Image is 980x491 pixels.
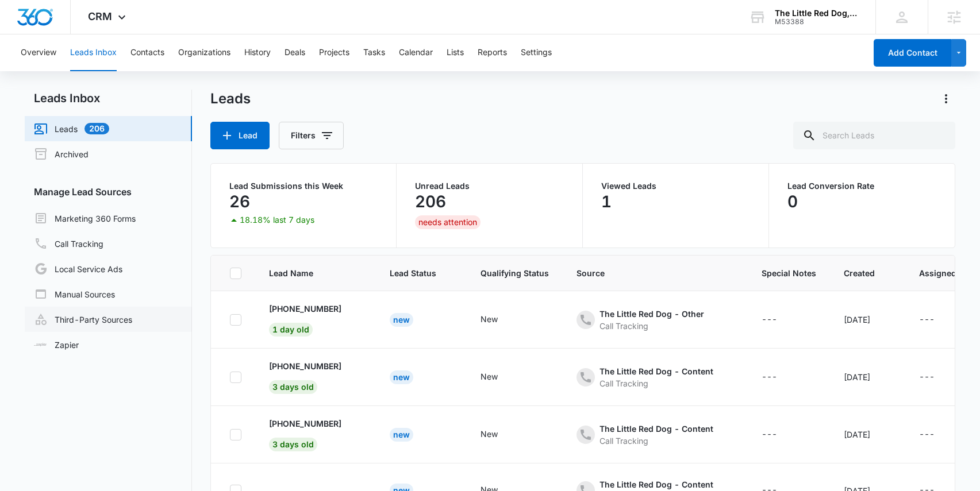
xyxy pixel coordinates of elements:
div: - - Select to Edit Field [481,428,518,442]
span: 3 days old [269,380,317,394]
button: Tasks [363,34,385,71]
a: New [390,430,413,439]
span: 3 days old [269,438,317,451]
a: Manual Sources [34,287,115,301]
div: New [481,313,498,325]
div: Call Tracking [599,377,713,389]
button: Lead [210,122,270,149]
button: Contacts [130,34,164,71]
span: Lead Name [269,267,345,279]
button: Organizations [178,34,230,71]
a: Leads206 [34,122,109,136]
div: Call Tracking [599,320,704,332]
a: New [390,315,413,324]
p: [PHONE_NUMBER] [269,360,341,372]
button: Settings [521,34,552,71]
p: Lead Submissions this Week [229,182,378,190]
button: Filters [279,122,344,149]
p: [PHONE_NUMBER] [269,417,341,430]
div: The Little Red Dog - Content [599,365,713,377]
h1: Leads [210,90,251,107]
span: Lead Status [390,267,436,279]
button: Reports [478,34,507,71]
h2: Leads Inbox [25,90,192,107]
div: --- [762,370,777,384]
div: - - Select to Edit Field [577,308,725,332]
div: - - Select to Edit Field [762,370,798,384]
div: --- [919,370,935,384]
div: The Little Red Dog - Content [599,478,713,490]
div: New [481,370,498,382]
p: 26 [229,192,250,211]
div: - - Select to Edit Field [577,423,734,447]
div: account id [775,18,859,26]
span: Assigned To [919,267,969,279]
a: Archived [34,147,89,161]
div: - - Select to Edit Field [269,303,362,337]
div: - - Select to Edit Field [481,370,518,384]
div: New [481,428,498,440]
a: New [390,372,413,382]
div: [DATE] [844,371,891,383]
a: [PHONE_NUMBER]3 days old [269,417,341,449]
a: [PHONE_NUMBER]1 day old [269,303,341,334]
span: Source [577,267,717,279]
div: --- [919,313,935,327]
div: [DATE] [844,428,891,440]
span: Special Notes [762,267,816,279]
div: The Little Red Dog - Content [599,423,713,435]
div: - - Select to Edit Field [577,365,734,389]
div: - - Select to Edit Field [269,417,362,451]
p: 0 [787,192,798,211]
button: Lists [447,34,464,71]
div: - - Select to Edit Field [762,428,798,442]
a: [PHONE_NUMBER]3 days old [269,360,341,392]
p: Unread Leads [415,182,564,190]
div: --- [762,313,777,327]
p: 1 [601,192,612,211]
div: - - Select to Edit Field [762,313,798,327]
button: Add Contact [874,39,951,67]
button: Overview [21,34,56,71]
div: --- [919,428,935,442]
p: 206 [415,192,446,211]
div: New [390,370,413,384]
button: Deals [285,34,305,71]
div: - - Select to Edit Field [919,370,955,384]
button: Projects [319,34,349,71]
button: Leads Inbox [70,34,117,71]
a: Local Service Ads [34,262,122,276]
button: Calendar [399,34,433,71]
div: - - Select to Edit Field [919,428,955,442]
div: - - Select to Edit Field [269,360,362,394]
div: The Little Red Dog - Other [599,308,704,320]
button: History [244,34,271,71]
div: [DATE] [844,314,891,326]
div: New [390,428,413,442]
input: Search Leads [793,122,955,149]
p: 18.18% last 7 days [240,216,314,224]
div: - - Select to Edit Field [919,313,955,327]
a: Zapier [34,339,79,351]
p: Viewed Leads [601,182,750,190]
div: needs attention [415,215,481,229]
a: Third-Party Sources [34,312,132,326]
div: New [390,313,413,327]
h3: Manage Lead Sources [25,185,192,199]
span: Created [844,267,875,279]
div: --- [762,428,777,442]
span: 1 day old [269,323,313,337]
span: Qualifying Status [481,267,549,279]
div: Call Tracking [599,435,713,447]
a: Marketing 360 Forms [34,211,136,225]
button: Actions [937,90,955,108]
a: Call Tracking [34,237,103,250]
p: [PHONE_NUMBER] [269,303,341,315]
div: - - Select to Edit Field [481,313,518,327]
span: CRM [88,10,112,22]
p: Lead Conversion Rate [787,182,937,190]
div: account name [775,9,859,18]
